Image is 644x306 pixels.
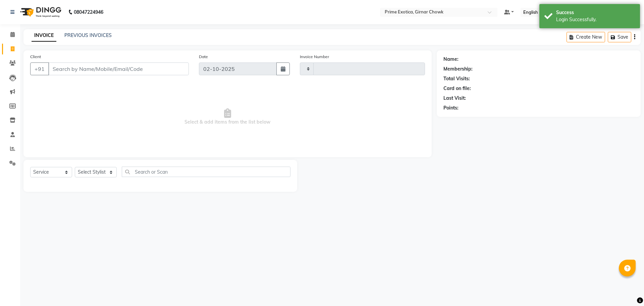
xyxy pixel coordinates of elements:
[300,54,329,60] label: Invoice Number
[567,32,605,42] button: Create New
[32,30,56,42] a: INVOICE
[17,3,63,21] img: logo
[30,62,49,75] button: +91
[48,62,189,75] input: Search by Name/Mobile/Email/Code
[74,3,103,21] b: 08047224946
[443,104,459,112] div: Points:
[443,95,466,102] div: Last Visit:
[556,16,635,23] div: Login Successfully.
[443,85,471,92] div: Card on file:
[30,54,41,60] label: Client
[199,54,208,60] label: Date
[616,279,637,299] iframe: chat widget
[443,65,473,73] div: Membership:
[30,83,425,150] span: Select & add items from the list below
[122,167,290,177] input: Search or Scan
[556,9,635,16] div: Success
[608,32,631,42] button: Save
[443,75,470,82] div: Total Visits:
[64,32,112,38] a: PREVIOUS INVOICES
[443,56,459,63] div: Name:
